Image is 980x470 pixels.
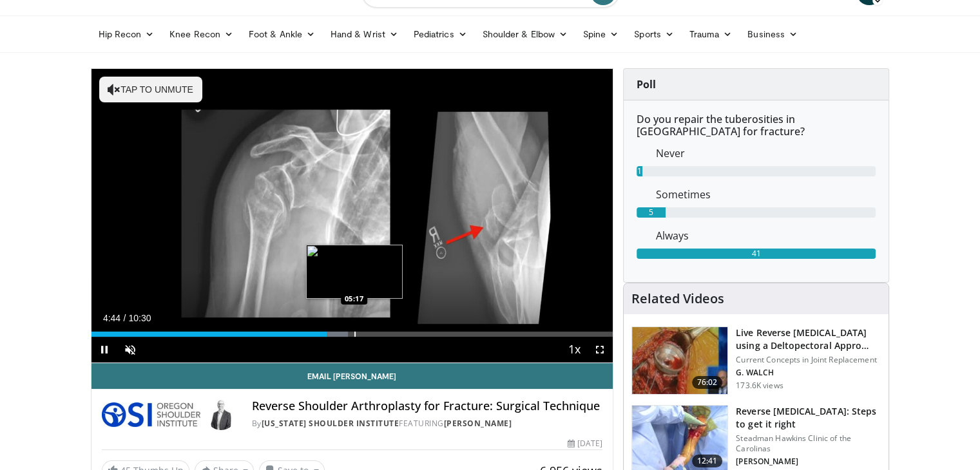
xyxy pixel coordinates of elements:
[91,363,613,389] a: Email [PERSON_NAME]
[323,21,406,47] a: Hand & Wrist
[252,399,602,413] h4: Reverse Shoulder Arthroplasty for Fracture: Surgical Technique
[561,337,587,362] button: Playback Rate
[444,418,512,429] a: [PERSON_NAME]
[682,21,740,47] a: Trauma
[646,187,885,202] dd: Sometimes
[568,438,602,449] div: [DATE]
[736,433,881,454] p: Steadman Hawkins Clinic of the Carolinas
[740,21,805,47] a: Business
[692,376,723,389] span: 76:02
[637,113,876,138] h6: Do you repair the tuberosities in [GEOGRAPHIC_DATA] for fracture?
[626,21,682,47] a: Sports
[117,337,143,362] button: Unmute
[692,455,723,467] span: 12:41
[475,21,575,47] a: Shoulder & Elbow
[162,21,241,47] a: Knee Recon
[91,337,117,362] button: Pause
[91,332,613,337] div: Progress Bar
[587,337,613,362] button: Fullscreen
[631,291,724,306] h4: Related Videos
[406,21,475,47] a: Pediatrics
[128,313,151,323] span: 10:30
[91,69,613,363] video-js: Video Player
[102,399,200,430] img: Oregon Shoulder Institute
[736,326,881,352] h3: Live Reverse [MEDICAL_DATA] using a Deltopectoral Appro…
[306,245,403,299] img: image.jpeg
[736,355,881,365] p: Current Concepts in Joint Replacement
[637,249,876,259] div: 41
[632,327,727,394] img: 684033_3.png.150x105_q85_crop-smart_upscale.jpg
[646,228,885,243] dd: Always
[241,21,323,47] a: Foot & Ankle
[631,326,881,395] a: 76:02 Live Reverse [MEDICAL_DATA] using a Deltopectoral Appro… Current Concepts in Joint Replacem...
[736,456,881,467] p: [PERSON_NAME]
[262,418,399,429] a: [US_STATE] Shoulder Institute
[99,77,202,102] button: Tap to unmute
[637,166,642,176] div: 1
[646,146,885,161] dd: Never
[206,399,236,430] img: Avatar
[575,21,626,47] a: Spine
[637,207,666,218] div: 5
[736,381,783,391] p: 173.6K views
[637,77,656,91] strong: Poll
[736,368,881,378] p: G. WALCH
[736,405,881,431] h3: Reverse [MEDICAL_DATA]: Steps to get it right
[252,418,602,429] div: By FEATURING
[91,21,162,47] a: Hip Recon
[103,313,120,323] span: 4:44
[124,313,126,323] span: /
